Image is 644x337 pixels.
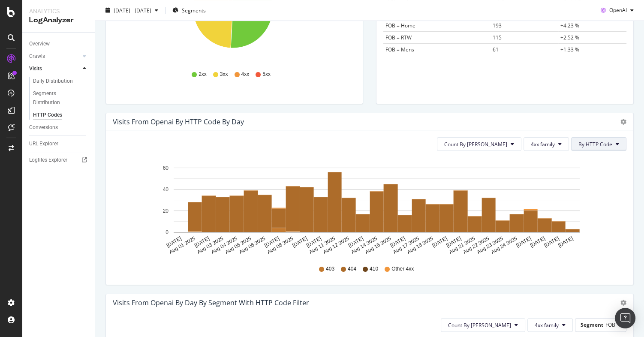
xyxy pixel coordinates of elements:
[291,235,308,249] text: [DATE]
[308,235,336,255] text: Aug 11 2025
[33,89,89,107] a: Segments Distribution
[33,89,81,107] div: Segments Distribution
[113,117,244,126] div: Visits from openai by HTTP Code by Day
[581,321,603,328] span: Segment
[29,64,42,73] div: Visits
[529,235,546,249] text: [DATE]
[448,235,476,255] text: Aug 21 2025
[364,235,392,255] text: Aug 15 2025
[322,235,350,255] text: Aug 12 2025
[169,3,209,17] button: Segments
[263,235,280,249] text: [DATE]
[597,3,637,17] button: OpenAI
[385,22,415,29] span: FOB = Home
[560,46,579,53] span: +1.33 %
[441,318,525,332] button: Count By [PERSON_NAME]
[370,265,378,273] span: 410
[385,34,412,41] span: FOB = RTW
[33,77,73,86] div: Daily Distribution
[29,139,58,148] div: URL Explorer
[531,141,555,148] span: 4xx family
[33,111,62,120] div: HTTP Codes
[29,39,50,48] div: Overview
[578,141,612,148] span: By HTTP Code
[392,235,420,255] text: Aug 17 2025
[515,235,532,249] text: [DATE]
[168,235,196,255] text: Aug 01 2025
[29,156,89,165] a: Logfiles Explorer
[163,187,169,193] text: 40
[29,139,89,148] a: URL Explorer
[238,235,266,255] text: Aug 06 2025
[493,46,499,53] span: 61
[29,123,89,132] a: Conversions
[29,15,88,25] div: LogAnalyzer
[527,318,573,332] button: 4xx family
[224,235,253,255] text: Aug 05 2025
[102,3,162,17] button: [DATE] - [DATE]
[493,34,502,41] span: 115
[490,235,518,255] text: Aug 24 2025
[166,235,183,249] text: [DATE]
[163,165,169,171] text: 60
[615,308,635,328] div: Open Intercom Messenger
[431,235,448,249] text: [DATE]
[620,300,626,306] div: gear
[199,71,207,78] span: 2xx
[305,235,322,249] text: [DATE]
[182,6,206,14] span: Segments
[605,321,615,328] span: FOB
[560,34,579,41] span: +2.52 %
[389,235,406,249] text: [DATE]
[444,141,507,148] span: Count By Day
[210,235,238,255] text: Aug 04 2025
[560,22,579,29] span: +4.23 %
[437,137,521,151] button: Count By [PERSON_NAME]
[262,71,271,78] span: 5xx
[241,71,250,78] span: 4xx
[326,265,334,273] span: 403
[571,137,626,151] button: By HTTP Code
[29,123,58,132] div: Conversions
[33,111,89,120] a: HTTP Codes
[266,235,294,255] text: Aug 08 2025
[29,52,80,61] a: Crawls
[557,235,574,249] text: [DATE]
[29,39,89,48] a: Overview
[406,235,434,255] text: Aug 18 2025
[620,119,626,125] div: gear
[543,235,560,249] text: [DATE]
[350,235,378,255] text: Aug 14 2025
[347,235,364,249] text: [DATE]
[113,158,620,257] svg: A chart.
[609,6,627,14] span: OpenAI
[493,22,502,29] span: 193
[33,77,89,86] a: Daily Distribution
[448,322,511,329] span: Count By Day
[220,71,228,78] span: 3xx
[524,137,569,151] button: 4xx family
[535,322,559,329] span: 4xx family
[29,156,67,165] div: Logfiles Explorer
[196,235,224,255] text: Aug 03 2025
[114,6,151,14] span: [DATE] - [DATE]
[462,235,490,255] text: Aug 22 2025
[348,265,356,273] span: 404
[163,208,169,214] text: 20
[29,64,80,73] a: Visits
[29,7,88,15] div: Analytics
[445,235,462,249] text: [DATE]
[113,298,309,307] div: Visits from openai by Day by Segment with HTTP Code Filter
[193,235,211,249] text: [DATE]
[385,46,414,53] span: FOB = Mens
[391,265,414,273] span: Other 4xx
[476,235,504,255] text: Aug 23 2025
[29,52,45,61] div: Crawls
[166,229,169,235] text: 0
